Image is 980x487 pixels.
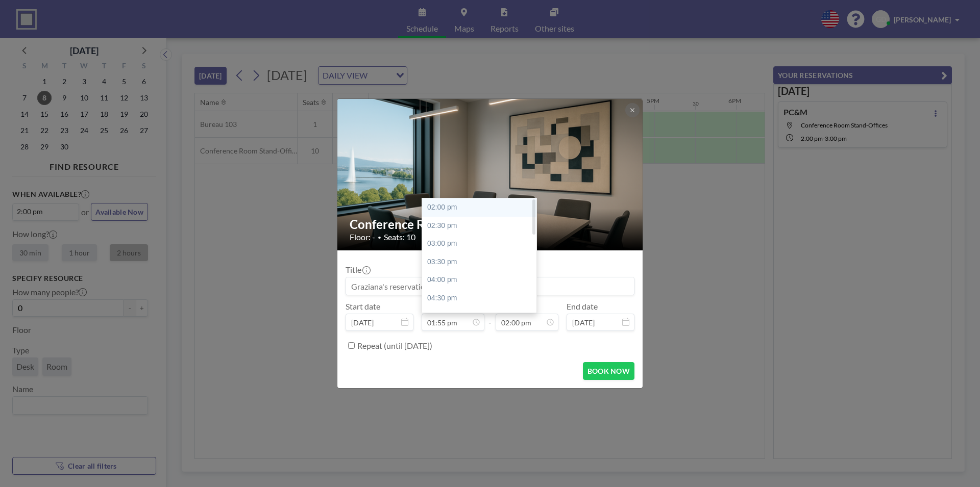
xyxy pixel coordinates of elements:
span: • [378,234,381,241]
h2: Conference Room Stand-Offices [350,217,631,232]
label: End date [567,301,598,312]
span: Seats: 10 [384,232,415,242]
span: - [488,305,492,327]
div: 03:00 pm [422,235,541,253]
div: 02:30 pm [422,217,541,235]
div: 02:00 pm [422,198,541,217]
label: Repeat (until [DATE]) [357,341,432,351]
label: Title [346,265,370,275]
div: 04:00 pm [422,271,541,289]
span: Floor: - [350,232,375,242]
div: 03:30 pm [422,253,541,271]
button: BOOK NOW [583,362,634,380]
img: 537.png [337,73,644,277]
div: 04:30 pm [422,289,541,307]
div: 05:00 pm [422,307,541,326]
label: Start date [346,301,380,312]
input: Graziana's reservation [346,277,634,295]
